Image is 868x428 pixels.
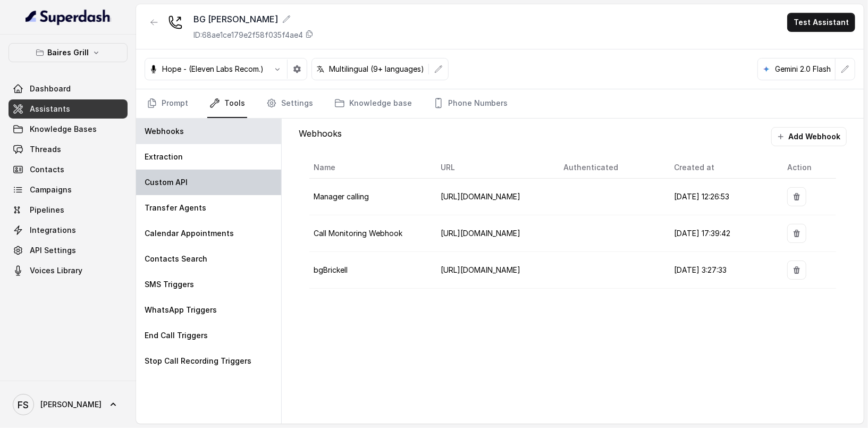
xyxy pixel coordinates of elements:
a: Voices Library [9,261,128,280]
span: Integrations [30,225,76,236]
span: [URL][DOMAIN_NAME] [441,192,520,201]
text: FS [18,399,29,410]
a: Pipelines [9,200,128,220]
th: Name [309,157,432,179]
span: Knowledge Bases [30,124,97,135]
svg: google logo [762,65,771,73]
a: [PERSON_NAME] [9,390,128,419]
span: Voices Library [30,265,82,276]
div: BG [PERSON_NAME] [193,13,314,26]
span: Contacts [30,164,64,175]
button: Test Assistant [787,13,855,32]
p: Custom API [145,177,188,188]
th: Created at [665,157,779,179]
button: Baires Grill [9,43,128,62]
a: Knowledge Bases [9,120,128,139]
a: Campaigns [9,180,128,199]
span: API Settings [30,245,76,256]
a: Prompt [145,89,190,118]
p: Webhooks [145,126,184,137]
button: Add Webhook [771,127,847,146]
p: Extraction [145,152,183,162]
span: [DATE] 12:26:53 [674,192,729,201]
span: Pipelines [30,205,64,215]
span: Dashboard [30,83,71,94]
p: Contacts Search [145,254,207,264]
span: Threads [30,144,61,155]
a: Contacts [9,160,128,179]
a: Threads [9,140,128,159]
span: [DATE] 3:27:33 [674,265,727,274]
span: Call Monitoring Webhook [314,229,402,238]
p: Hope - (Eleven Labs Recom.) [162,64,264,74]
p: ID: 68ae1ce179e2f58f035f4ae4 [193,30,303,40]
span: Assistants [30,104,70,114]
p: SMS Triggers [145,279,194,290]
p: Multilingual (9+ languages) [329,64,424,74]
p: Baires Grill [47,46,89,59]
span: [DATE] 17:39:42 [674,229,730,238]
a: Settings [264,89,315,118]
th: Action [779,157,836,179]
a: Phone Numbers [431,89,510,118]
span: bgBrickell [314,265,348,274]
a: Dashboard [9,79,128,98]
p: Transfer Agents [145,203,206,213]
img: light.svg [26,9,111,26]
a: Tools [207,89,247,118]
p: Calendar Appointments [145,228,234,239]
p: WhatsApp Triggers [145,305,217,315]
span: [URL][DOMAIN_NAME] [441,229,520,238]
span: [PERSON_NAME] [40,399,102,410]
span: Campaigns [30,184,72,195]
span: [URL][DOMAIN_NAME] [441,265,520,274]
a: Knowledge base [332,89,414,118]
p: Stop Call Recording Triggers [145,356,251,366]
span: Manager calling [314,192,369,201]
a: Assistants [9,99,128,119]
th: Authenticated [555,157,665,179]
nav: Tabs [145,89,855,118]
a: Integrations [9,221,128,240]
p: Gemini 2.0 Flash [775,64,831,74]
p: Webhooks [299,127,342,146]
a: API Settings [9,241,128,260]
th: URL [432,157,555,179]
p: End Call Triggers [145,330,208,341]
